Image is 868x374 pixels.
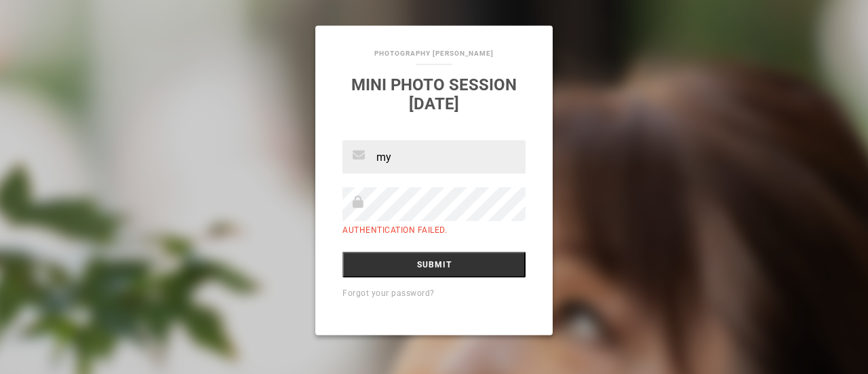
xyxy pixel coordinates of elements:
[342,225,447,235] label: Authentication failed.
[351,75,517,113] a: mini photo session [DATE]
[342,141,526,174] input: Email
[342,288,435,298] a: Forgot your password?
[374,50,494,57] a: Photography [PERSON_NAME]
[342,252,526,278] input: Submit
